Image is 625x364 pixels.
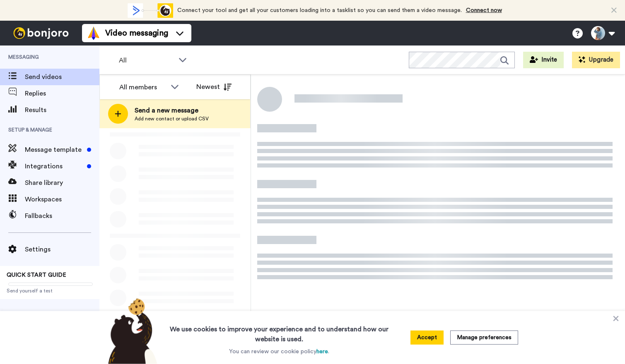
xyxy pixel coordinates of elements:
button: Newest [190,79,238,95]
span: Send videos [25,72,99,82]
img: vm-color.svg [87,26,100,40]
p: You can review our cookie policy . [229,347,329,356]
span: Send yourself a test [7,287,93,294]
span: Integrations [25,161,84,171]
span: Share library [25,178,99,188]
span: Connect your tool and get all your customers loading into a tasklist so you can send them a video... [177,7,462,13]
span: Results [25,105,99,115]
button: Upgrade [572,52,620,68]
div: animation [128,3,173,18]
span: Settings [25,244,99,254]
span: Fallbacks [25,211,99,221]
span: Video messaging [105,27,168,39]
button: Manage preferences [450,330,518,345]
div: All members [119,82,167,92]
a: here [316,349,328,354]
span: Add new contact or upload CSV [135,115,209,122]
span: All [119,55,174,65]
span: Send a new message [135,105,209,115]
span: QUICK START GUIDE [7,272,66,278]
span: Workspaces [25,194,99,204]
span: Message template [25,145,84,155]
button: Invite [523,52,564,68]
span: Replies [25,89,99,98]
a: Connect now [466,7,502,13]
h3: We use cookies to improve your experience and to understand how our website is used. [162,319,397,344]
img: bear-with-cookie.png [101,298,162,364]
img: bj-logo-header-white.svg [10,27,72,39]
button: Accept [410,330,444,345]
